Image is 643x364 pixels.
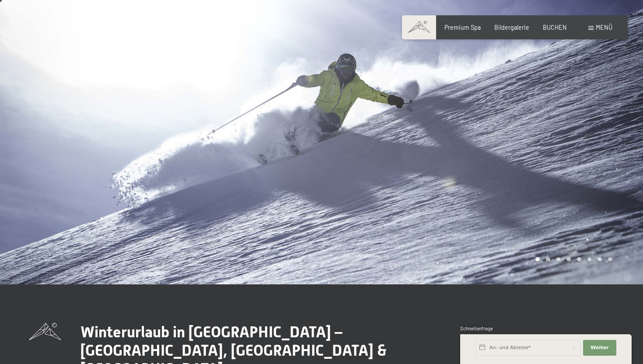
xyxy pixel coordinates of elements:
[598,257,602,262] div: Carousel Page 7
[444,24,481,31] a: Premium Spa
[596,24,612,31] span: Menü
[460,325,493,331] span: Schnellanfrage
[587,257,592,262] div: Carousel Page 6
[535,257,540,262] div: Carousel Page 1 (Current Slide)
[556,257,561,262] div: Carousel Page 3
[591,344,609,351] span: Weiter
[577,257,581,262] div: Carousel Page 5
[583,340,616,356] button: Weiter
[608,257,612,262] div: Carousel Page 8
[543,24,567,31] a: BUCHEN
[566,257,571,262] div: Carousel Page 4
[494,24,529,31] a: Bildergalerie
[546,257,550,262] div: Carousel Page 2
[532,257,612,262] div: Carousel Pagination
